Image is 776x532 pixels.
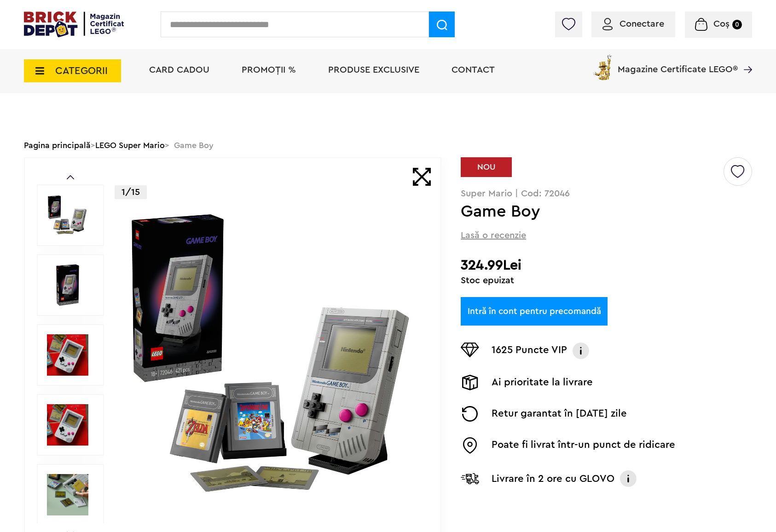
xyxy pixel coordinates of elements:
[461,157,512,177] div: NOU
[24,141,91,149] a: Pagina principală
[619,469,637,488] img: Info livrare cu GLOVO
[124,207,421,503] img: Game Boy
[492,406,627,422] p: Retur garantat în [DATE] zile
[67,175,74,179] a: Prev
[461,375,479,390] img: Livrare
[618,53,738,74] span: Magazine Certificate LEGO®
[492,375,593,390] p: Ai prioritate la livrare
[47,404,88,446] img: Seturi Lego Game Boy
[461,473,479,484] img: Livrare Glovo
[461,437,479,454] img: Easybox
[47,194,88,236] img: Game Boy
[461,257,752,274] h2: 324.99Lei
[47,474,88,515] img: LEGO Super Mario Game Boy
[461,203,722,220] h1: Game Boy
[47,264,88,306] img: Game Boy
[47,334,88,376] img: Game Boy LEGO 72046
[461,343,479,357] img: Puncte VIP
[115,185,147,199] p: 1/15
[572,343,590,359] img: Info VIP
[242,65,296,74] a: PROMOȚII %
[55,66,108,76] span: CATEGORII
[461,229,526,242] span: Lasă o recenzie
[738,53,752,62] a: Magazine Certificate LEGO®
[492,471,614,486] p: Livrare în 2 ore cu GLOVO
[713,19,730,29] span: Coș
[328,65,419,74] a: Produse exclusive
[24,133,752,157] div: > > Game Boy
[461,297,608,326] a: Intră în cont pentru precomandă
[461,189,752,198] p: Super Mario | Cod: 72046
[492,437,675,454] p: Poate fi livrat într-un punct de ridicare
[492,343,567,359] p: 1625 Puncte VIP
[452,65,495,74] a: Contact
[602,19,664,29] a: Conectare
[461,276,752,285] div: Stoc epuizat
[620,19,664,29] span: Conectare
[149,65,209,74] a: Card Cadou
[732,20,742,29] small: 0
[461,406,479,422] img: Returnare
[95,141,165,149] a: LEGO Super Mario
